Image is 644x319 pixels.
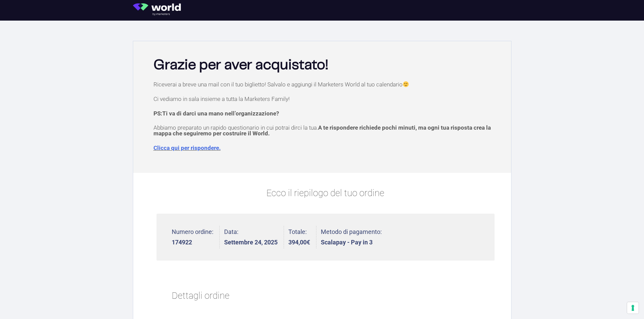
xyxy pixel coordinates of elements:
img: 🙂 [403,81,409,87]
span: Ti va di darci una mano nell’organizzazione? [162,110,279,117]
p: Ecco il riepilogo del tuo ordine [157,186,495,200]
span: A te rispondere richiede pochi minuti, ma ogni tua risposta crea la mappa che seguiremo per costr... [153,124,491,137]
strong: 174922 [172,239,213,245]
p: Abbiamo preparato un rapido questionario in cui potrai dirci la tua. [153,125,498,136]
bdi: 394,00 [288,239,310,246]
li: Numero ordine: [172,226,220,248]
span: € [307,239,310,246]
b: Grazie per aver acquistato! [153,58,328,72]
a: Clicca qui per rispondere. [153,144,221,151]
p: Riceverai a breve una mail con il tuo biglietto! Salvalo e aggiungi il Marketers World al tuo cal... [153,81,498,87]
strong: Settembre 24, 2025 [224,239,278,245]
strong: PS: [153,110,279,117]
strong: Scalapay - Pay in 3 [321,239,382,245]
iframe: Customerly Messenger Launcher [5,293,26,313]
p: Ci vediamo in sala insieme a tutta la Marketers Family! [153,96,498,102]
li: Data: [224,226,284,248]
li: Metodo di pagamento: [321,226,382,248]
button: Le tue preferenze relative al consenso per le tecnologie di tracciamento [627,302,639,314]
h2: Dettagli ordine [172,282,479,310]
li: Totale: [288,226,316,248]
